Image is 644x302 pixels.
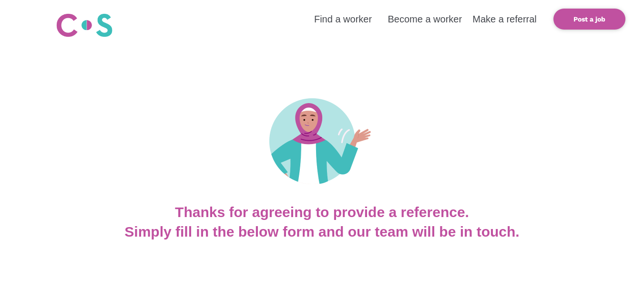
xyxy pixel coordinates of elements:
[314,14,372,24] a: Find a worker
[472,14,537,24] a: Make a referral
[553,9,625,30] a: Post a job
[175,204,469,220] b: Thanks for agreeing to provide a reference.
[573,15,605,23] b: Post a job
[124,224,519,240] b: Simply fill in the below form and our team will be in touch.
[388,14,462,24] a: Become a worker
